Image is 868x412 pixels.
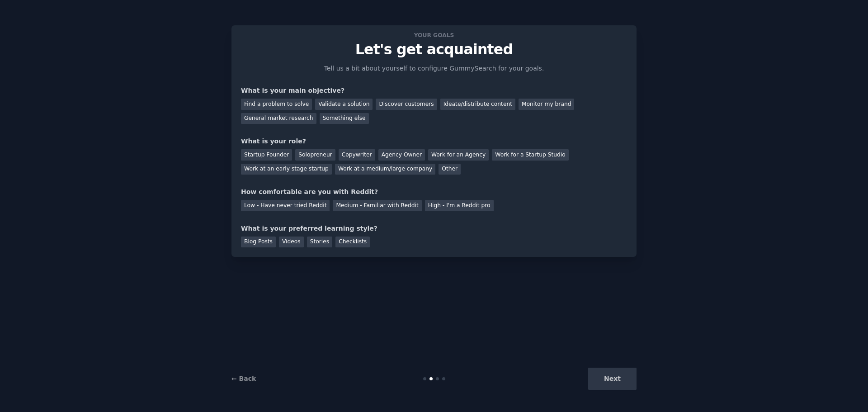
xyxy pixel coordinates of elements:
[339,149,375,161] div: Copywriter
[241,200,330,211] div: Low - Have never tried Reddit
[241,137,627,146] div: What is your role?
[335,164,435,175] div: Work at a medium/large company
[315,99,373,110] div: Validate a solution
[231,375,256,382] a: ← Back
[320,113,369,124] div: Something else
[295,149,335,161] div: Solopreneur
[439,164,461,175] div: Other
[241,237,276,248] div: Blog Posts
[519,99,574,110] div: Monitor my brand
[307,237,332,248] div: Stories
[241,187,627,197] div: How comfortable are you with Reddit?
[376,99,437,110] div: Discover customers
[241,42,627,57] p: Let's get acquainted
[492,149,568,161] div: Work for a Startup Studio
[378,149,425,161] div: Agency Owner
[425,200,494,211] div: High - I'm a Reddit pro
[241,86,627,95] div: What is your main objective?
[440,99,515,110] div: Ideate/distribute content
[333,200,421,211] div: Medium - Familiar with Reddit
[320,64,548,73] p: Tell us a bit about yourself to configure GummySearch for your goals.
[412,30,456,40] span: Your goals
[241,99,312,110] div: Find a problem to solve
[241,113,316,124] div: General market research
[241,224,627,233] div: What is your preferred learning style?
[335,237,370,248] div: Checklists
[241,149,292,161] div: Startup Founder
[241,164,332,175] div: Work at an early stage startup
[428,149,489,161] div: Work for an Agency
[279,237,304,248] div: Videos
